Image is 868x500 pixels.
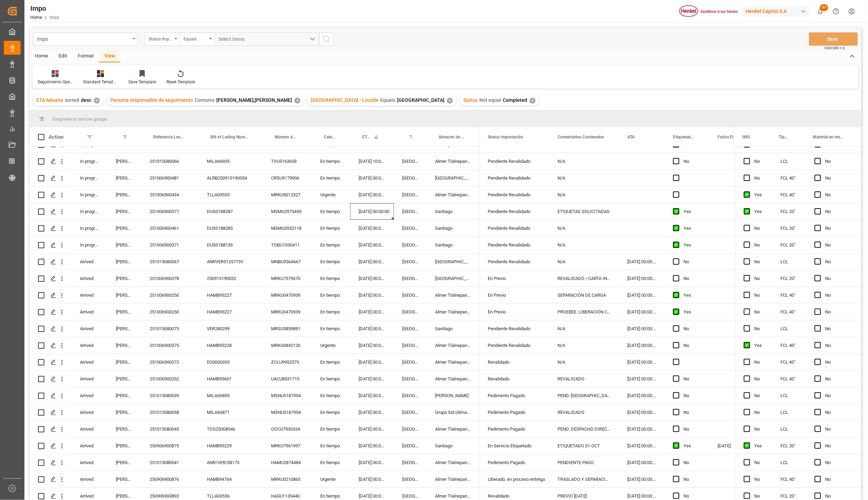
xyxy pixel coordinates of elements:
[394,187,427,203] div: [GEOGRAPHIC_DATA]
[141,237,199,253] div: 251006900371
[619,253,665,270] div: [DATE] 00:00:00
[30,170,479,187] div: Press SPACE to select this row.
[199,304,263,320] div: HAMB95227
[735,471,861,488] div: Press SPACE to select this row.
[107,203,141,220] div: [PERSON_NAME]
[772,203,806,220] div: FCL 20"
[549,438,619,454] div: ETIQUETADO 01-OCT
[735,371,861,387] div: Press SPACE to select this row.
[107,387,141,404] div: [PERSON_NAME]
[33,32,138,46] button: open menu
[72,153,107,169] div: In progress
[735,387,861,404] div: Press SPACE to select this row.
[549,371,619,387] div: REVALIDADO
[427,203,479,220] div: Santiago
[427,337,479,354] div: Almer Tlalnepantla
[312,220,350,236] div: En tiempo
[549,354,619,370] div: N/A
[141,153,199,169] div: 251015080066
[72,454,107,471] div: Arrived
[199,404,263,421] div: MILA66871
[394,371,427,387] div: [GEOGRAPHIC_DATA]
[72,320,107,337] div: Arrived
[772,170,806,186] div: FCL 40"
[30,471,479,488] div: Press SPACE to select this row.
[549,253,619,270] div: N/A
[72,337,107,354] div: Arrived
[772,404,806,421] div: LCL
[141,253,199,270] div: 251015080067
[141,203,199,220] div: 251006900377
[141,170,199,186] div: 251006900481
[107,438,141,454] div: [PERSON_NAME]
[312,337,350,354] div: Urgente
[184,34,207,42] div: Equals
[735,253,861,270] div: Press SPACE to select this row.
[350,153,394,169] div: [DATE] 10:00:00
[107,253,141,270] div: [PERSON_NAME]
[107,354,141,370] div: [PERSON_NAME]
[619,287,665,303] div: [DATE] 00:00:00
[427,471,479,487] div: Almer Tlalnepantla
[394,270,427,287] div: [GEOGRAPHIC_DATA]
[263,237,312,253] div: TGBU1030411
[263,471,312,487] div: MRKU0210865
[30,421,479,438] div: Press SPACE to select this row.
[72,438,107,454] div: Arrived
[549,337,619,354] div: N/A
[107,304,141,320] div: [PERSON_NAME]
[72,237,107,253] div: In progress
[735,220,861,237] div: Press SPACE to select this row.
[735,287,861,304] div: Press SPACE to select this row.
[199,170,263,186] div: ALRB250913190054
[350,320,394,337] div: [DATE] 00:00:00
[350,237,394,253] div: [DATE] 00:00:00
[772,337,806,354] div: FCL 40"
[350,270,394,287] div: [DATE] 00:00:00
[772,153,806,169] div: LCL
[394,387,427,404] div: [GEOGRAPHIC_DATA]
[180,32,215,46] button: open menu
[149,34,172,42] div: Status Importación
[772,220,806,236] div: FCL 20"
[427,153,479,169] div: Almer Tlalnepantla
[199,438,263,454] div: HAMB95229
[141,304,199,320] div: 251006900250
[427,187,479,203] div: Almer Tlalnepantla
[312,404,350,421] div: En tiempo
[772,421,806,437] div: LCL
[350,421,394,437] div: [DATE] 00:00:00
[350,187,394,203] div: [DATE] 00:00:00
[427,270,479,287] div: [GEOGRAPHIC_DATA]
[312,270,350,287] div: En tiempo
[30,404,479,421] div: Press SPACE to select this row.
[141,387,199,404] div: 251015080039
[263,270,312,287] div: MRKU7579670
[427,454,479,471] div: Almer Tlalnepantla
[219,36,248,42] span: Select Items
[72,304,107,320] div: Arrived
[312,371,350,387] div: En tiempo
[145,32,180,46] button: open menu
[735,270,861,287] div: Press SPACE to select this row.
[141,220,199,236] div: 251006900461
[549,304,619,320] div: PROEBEE. LIBERACIÓN CON UVA
[549,404,619,421] div: REVALIDADO
[30,304,479,320] div: Press SPACE to select this row.
[394,203,427,220] div: [GEOGRAPHIC_DATA]
[30,203,479,220] div: Press SPACE to select this row.
[619,371,665,387] div: [DATE] 00:00:00
[99,51,120,62] div: View
[312,320,350,337] div: En tiempo
[619,404,665,421] div: [DATE] 00:00:00
[199,270,263,287] div: 250913190032
[820,4,828,11] span: 51
[107,153,141,169] div: [PERSON_NAME]
[350,253,394,270] div: [DATE] 00:00:00
[30,438,479,454] div: Press SPACE to select this row.
[53,51,73,62] div: Edit
[72,170,107,186] div: In progress
[735,187,861,203] div: Press SPACE to select this row.
[199,387,263,404] div: MILA66859
[141,454,199,471] div: 251015080041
